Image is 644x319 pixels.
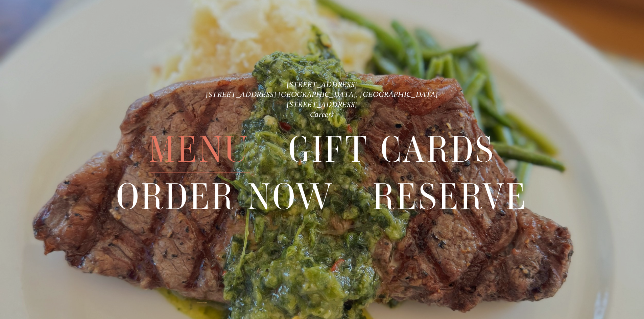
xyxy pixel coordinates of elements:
[287,100,357,109] a: [STREET_ADDRESS]
[206,90,438,99] a: [STREET_ADDRESS] [GEOGRAPHIC_DATA], [GEOGRAPHIC_DATA]
[310,110,334,119] a: Careers
[149,127,249,173] a: Menu
[116,174,334,220] span: Order Now
[373,174,528,220] span: Reserve
[373,174,528,220] a: Reserve
[116,174,334,220] a: Order Now
[287,80,357,89] a: [STREET_ADDRESS]
[288,127,495,173] a: Gift Cards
